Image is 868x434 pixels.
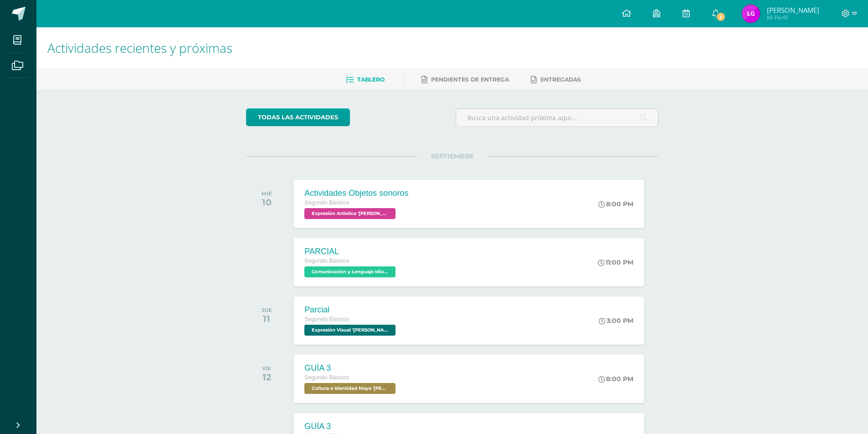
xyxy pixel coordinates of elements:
[246,108,350,126] a: todas las Actividades
[304,325,395,336] span: Expresión Visual 'Miguel Angel'
[304,363,398,373] div: GUÍA 3
[262,197,272,208] div: 10
[598,375,633,383] div: 8:00 PM
[262,313,272,324] div: 11
[304,422,398,431] div: GUÍA 3
[262,307,272,313] div: JUE
[304,208,395,219] span: Expresión Artistica 'Miguel Angel '
[598,258,633,266] div: 11:00 PM
[456,109,658,127] input: Busca una actividad próxima aquí...
[416,152,488,160] span: SEPTIEMBRE
[304,316,349,322] span: Segundo Básicos
[304,305,398,315] div: Parcial
[767,14,819,21] span: Mi Perfil
[262,190,272,197] div: MIÉ
[716,12,726,22] span: 2
[47,39,232,56] span: Actividades recientes y próximas
[540,76,581,83] span: Entregadas
[357,76,385,83] span: Tablero
[346,72,385,87] a: Tablero
[304,258,349,264] span: Segundo Básicos
[262,372,271,383] div: 12
[598,200,633,208] div: 8:00 PM
[304,199,349,206] span: Segundo Básicos
[531,72,581,87] a: Entregadas
[742,5,760,23] img: f245ed04e958f0dcca688246084fbfe6.png
[304,374,349,381] span: Segundo Básicos
[767,5,819,15] span: [PERSON_NAME]
[421,72,509,87] a: Pendientes de entrega
[304,266,395,277] span: Comunicación y Lenguaje Idioma Extranjero 'Miguel Angel '
[599,317,633,325] div: 3:00 PM
[304,247,398,256] div: PARCIAL
[431,76,509,83] span: Pendientes de entrega
[304,189,408,198] div: Actividades Objetos sonoros
[304,383,395,394] span: Cultura e Identidad Maya 'Miguel Angel '
[262,365,271,372] div: VIE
